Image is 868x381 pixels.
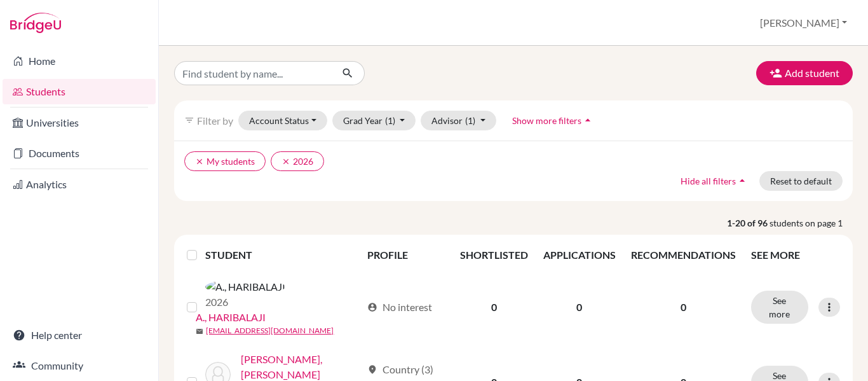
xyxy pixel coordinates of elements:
[197,114,233,127] span: Filter by
[367,300,432,315] div: No interest
[196,310,266,325] a: A., HARIBALAJI
[452,270,536,344] td: 0
[3,141,156,166] a: Documents
[756,61,853,85] button: Add student
[751,291,808,324] button: See more
[452,240,536,270] th: SHORTLISTED
[3,79,156,104] a: Students
[205,240,360,270] th: STUDENT
[501,111,605,130] button: Show more filtersarrow_drop_up
[271,151,324,171] button: clear2026
[536,240,623,270] th: APPLICATIONS
[184,115,194,125] i: filter_list
[736,174,749,187] i: arrow_drop_up
[759,171,843,191] button: Reset to default
[3,322,156,348] a: Help center
[281,157,290,166] i: clear
[681,176,736,186] span: Hide all filters
[3,48,156,74] a: Home
[743,240,848,270] th: SEE MORE
[581,114,594,127] i: arrow_drop_up
[367,302,377,312] span: account_circle
[174,61,332,85] input: Find student by name...
[3,353,156,378] a: Community
[196,328,203,335] span: mail
[206,325,334,336] a: [EMAIL_ADDRESS][DOMAIN_NAME]
[10,13,61,33] img: Bridge-U
[727,216,770,230] strong: 1-20 of 96
[184,151,266,171] button: clearMy students
[465,115,475,126] span: (1)
[623,240,743,270] th: RECOMMENDATIONS
[205,294,285,310] p: 2026
[360,240,452,270] th: PROFILE
[205,279,285,294] img: A., HARIBALAJI
[367,364,377,375] span: location_on
[238,111,327,130] button: Account Status
[385,115,395,126] span: (1)
[421,111,496,130] button: Advisor(1)
[512,115,581,126] span: Show more filters
[631,300,736,315] p: 0
[670,171,759,191] button: Hide all filtersarrow_drop_up
[770,216,853,230] span: students on page 1
[3,110,156,135] a: Universities
[3,172,156,197] a: Analytics
[754,11,853,35] button: [PERSON_NAME]
[195,157,204,166] i: clear
[332,111,416,130] button: Grad Year(1)
[367,362,433,377] div: Country (3)
[536,270,623,344] td: 0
